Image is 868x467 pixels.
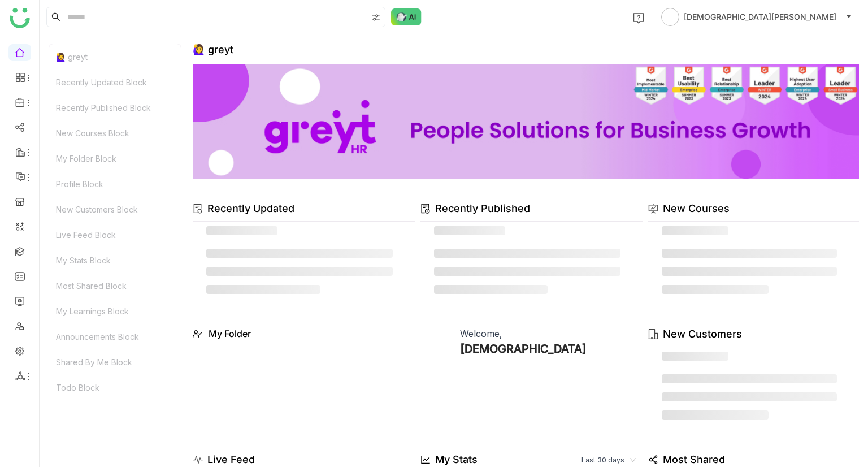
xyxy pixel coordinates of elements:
[193,64,859,179] img: 68ca8a786afc163911e2cfd3
[49,120,181,146] div: New Courses Block
[193,44,233,55] div: 🙋‍♀️ greyt
[420,327,451,357] img: 684a9b06de261c4b36a3cf65
[49,400,181,426] div: Rich Text Block
[49,146,181,171] div: My Folder Block
[663,326,742,342] div: New Customers
[49,222,181,248] div: Live Feed Block
[49,273,181,299] div: Most Shared Block
[49,375,181,400] div: Todo Block
[663,201,730,217] div: New Courses
[209,327,251,340] div: My Folder
[49,349,181,375] div: Shared By Me Block
[460,327,502,340] div: Welcome,
[659,8,854,26] button: [DEMOGRAPHIC_DATA][PERSON_NAME]
[49,299,181,324] div: My Learnings Block
[49,248,181,273] div: My Stats Block
[460,340,587,357] div: [DEMOGRAPHIC_DATA]
[661,8,679,26] img: avatar
[684,11,836,23] span: [DEMOGRAPHIC_DATA][PERSON_NAME]
[49,171,181,197] div: Profile Block
[49,324,181,349] div: Announcements Block
[49,95,181,120] div: Recently Published Block
[435,201,530,217] div: Recently Published
[49,44,181,70] div: 🙋‍♀️ greyt
[207,201,294,217] div: Recently Updated
[10,8,30,28] img: logo
[371,13,380,22] img: search-type.svg
[49,197,181,222] div: New Customers Block
[391,8,422,25] img: ask-buddy-normal.svg
[49,70,181,95] div: Recently Updated Block
[633,12,644,24] img: help.svg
